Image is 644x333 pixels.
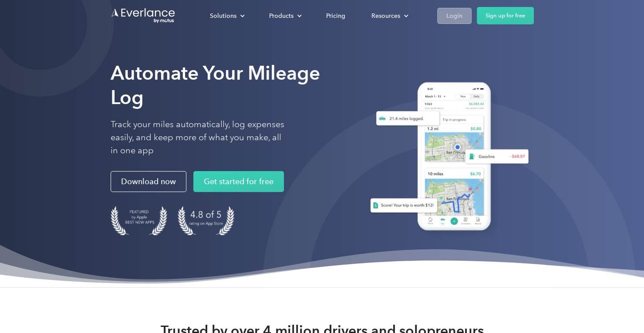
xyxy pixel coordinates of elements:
a: Sign up for free [477,7,534,24]
strong: Automate Your Mileage Log [111,61,320,109]
div: Resources [363,8,415,24]
a: Download now [111,171,186,192]
img: 4.9 out of 5 stars on the app store [178,206,234,235]
a: Get started for free [193,171,284,192]
a: Pricing [317,8,354,24]
img: Badge for Featured by Apple Best New Apps [111,206,167,235]
div: Pricing [326,10,345,21]
div: Login [446,10,462,21]
div: Resources [371,10,400,21]
a: Login [437,8,472,24]
a: Go to homepage [111,7,176,24]
img: Everlance, mileage tracker app, expense tracking app [360,76,534,241]
div: Products [269,10,293,21]
div: Products [260,8,309,24]
div: Solutions [201,8,252,24]
div: Solutions [210,10,236,21]
p: Track your miles automatically, log expenses easily, and keep more of what you make, all in one app [111,118,285,157]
